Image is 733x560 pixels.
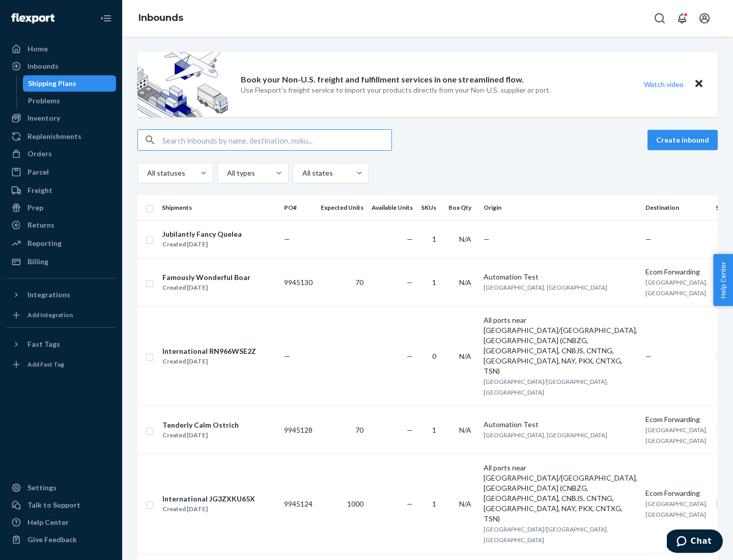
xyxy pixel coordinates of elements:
span: 1 [432,235,436,243]
div: Talk to Support [27,500,80,510]
div: Problems [28,96,60,106]
input: All states [301,168,302,178]
span: [GEOGRAPHIC_DATA], [GEOGRAPHIC_DATA] [645,426,708,444]
div: Created [DATE] [162,356,256,367]
button: Open account menu [694,8,715,29]
div: All ports near [GEOGRAPHIC_DATA]/[GEOGRAPHIC_DATA], [GEOGRAPHIC_DATA] (CNBZG, [GEOGRAPHIC_DATA], ... [484,315,637,376]
button: Help Center [713,254,733,306]
a: Billing [6,254,116,270]
img: Flexport logo [11,13,54,23]
a: Add Fast Tag [6,356,116,373]
a: Orders [6,146,116,162]
div: Created [DATE] [162,239,242,249]
span: 70 [355,278,363,287]
a: Freight [6,182,116,199]
div: Created [DATE] [162,504,255,514]
div: All ports near [GEOGRAPHIC_DATA]/[GEOGRAPHIC_DATA], [GEOGRAPHIC_DATA] (CNBZG, [GEOGRAPHIC_DATA], ... [484,463,637,524]
div: Parcel [27,167,49,177]
div: Billing [27,257,48,267]
span: — [407,278,413,287]
div: Inventory [27,113,60,123]
th: Destination [641,195,712,220]
th: Expected Units [317,195,368,220]
span: [GEOGRAPHIC_DATA], [GEOGRAPHIC_DATA] [484,284,607,291]
span: 0 [432,352,436,360]
a: Problems [23,93,117,109]
span: — [407,352,413,360]
div: Settings [27,483,57,493]
a: Help Center [6,514,116,530]
div: International RN966WSE2Z [162,346,256,356]
th: Available Units [368,195,417,220]
div: Help Center [27,517,69,527]
input: Search inbounds by name, destination, msku... [162,130,391,150]
td: 9945124 [280,454,317,553]
th: PO# [280,195,317,220]
button: Integrations [6,287,116,303]
span: [GEOGRAPHIC_DATA]/[GEOGRAPHIC_DATA], [GEOGRAPHIC_DATA] [484,378,608,396]
div: Ecom Forwarding [645,267,708,277]
div: Reporting [27,238,62,248]
div: Orders [27,149,52,159]
span: N/A [459,278,471,287]
div: Famously Wonderful Boar [162,272,250,283]
span: — [407,426,413,434]
div: Prep [27,203,43,213]
button: Give Feedback [6,531,116,548]
th: Shipments [158,195,280,220]
div: Jubilantly Fancy Quelea [162,229,242,239]
input: All types [226,168,227,178]
div: International JG3ZXKU65X [162,494,255,504]
span: N/A [459,499,471,508]
div: Add Fast Tag [27,360,64,369]
span: [GEOGRAPHIC_DATA]/[GEOGRAPHIC_DATA], [GEOGRAPHIC_DATA] [484,525,608,544]
span: 1 [432,278,436,287]
span: N/A [459,352,471,360]
button: Create inbound [647,130,718,150]
a: Home [6,41,116,57]
span: 70 [355,426,363,434]
td: 9945130 [280,258,317,306]
button: Open Search Box [650,8,670,29]
span: [GEOGRAPHIC_DATA], [GEOGRAPHIC_DATA] [484,431,607,439]
div: Home [27,44,48,54]
button: Close Navigation [96,8,116,29]
button: Talk to Support [6,497,116,513]
a: Inbounds [138,12,183,23]
span: — [284,235,290,243]
a: Inventory [6,110,116,126]
button: Close [692,77,706,92]
a: Prep [6,200,116,216]
a: Returns [6,217,116,233]
div: Fast Tags [27,339,60,349]
span: [GEOGRAPHIC_DATA], [GEOGRAPHIC_DATA] [645,278,708,297]
div: Automation Test [484,272,637,282]
div: Replenishments [27,131,81,142]
a: Reporting [6,235,116,251]
div: Freight [27,185,52,195]
div: Ecom Forwarding [645,414,708,425]
span: N/A [459,235,471,243]
a: Inbounds [6,58,116,74]
span: — [645,352,652,360]
th: Origin [480,195,641,220]
a: Add Integration [6,307,116,323]
span: — [484,235,490,243]
span: 1 [432,426,436,434]
a: Shipping Plans [23,75,117,92]
div: Add Integration [27,311,73,319]
div: Inbounds [27,61,59,71]
iframe: Opens a widget where you can chat to one of our agents [667,529,723,555]
button: Watch video [637,77,690,92]
div: Tenderly Calm Ostrich [162,420,239,430]
div: Created [DATE] [162,430,239,440]
th: Box Qty [444,195,480,220]
div: Ecom Forwarding [645,488,708,498]
span: — [284,352,290,360]
span: — [645,235,652,243]
button: Fast Tags [6,336,116,352]
span: — [407,235,413,243]
a: Parcel [6,164,116,180]
div: Created [DATE] [162,283,250,293]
